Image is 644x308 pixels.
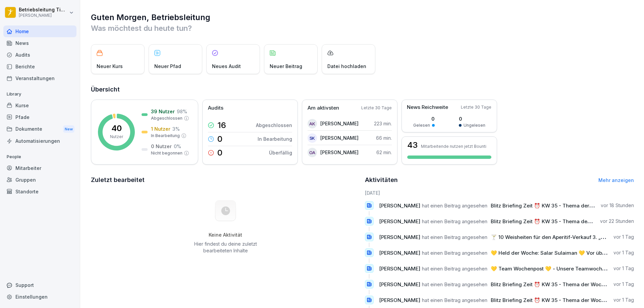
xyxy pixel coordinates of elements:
[19,7,68,13] p: Betriebsleitung Timmendorf
[320,149,359,156] p: [PERSON_NAME]
[613,297,634,303] p: vor 1 Tag
[379,265,420,272] span: [PERSON_NAME]
[598,177,634,183] a: Mehr anzeigen
[379,297,420,303] span: [PERSON_NAME]
[258,135,292,142] p: In Bearbeitung
[601,202,634,209] p: vor 18 Stunden
[3,72,76,84] a: Veranstaltungen
[91,175,360,185] h2: Zuletzt bearbeitet
[308,133,317,143] div: SK
[19,13,68,18] p: [PERSON_NAME]
[111,124,122,132] p: 40
[491,202,644,209] span: Blitz Briefing Zeit ⏰ KW 35 - Thema der Woche: Dips / Saucen
[422,202,487,209] span: hat einen Beitrag angesehen
[3,37,76,49] a: News
[320,134,359,141] p: [PERSON_NAME]
[3,186,76,197] a: Standorte
[422,218,487,225] span: hat einen Beitrag angesehen
[327,63,366,70] p: Datei hochladen
[613,281,634,288] p: vor 1 Tag
[151,133,180,139] p: In Bearbeitung
[379,218,420,225] span: [PERSON_NAME]
[308,104,339,112] p: Am aktivsten
[422,250,487,256] span: hat einen Beitrag angesehen
[379,250,420,256] span: [PERSON_NAME]
[3,279,76,291] div: Support
[422,265,487,272] span: hat einen Beitrag angesehen
[320,120,359,127] p: [PERSON_NAME]
[374,120,392,127] p: 223 min.
[217,135,222,143] p: 0
[3,61,76,72] a: Berichte
[361,105,392,111] p: Letzte 30 Tage
[3,111,76,123] a: Pfade
[3,162,76,174] a: Mitarbeiter
[3,151,76,162] p: People
[154,63,181,70] p: Neuer Pfad
[379,281,420,288] span: [PERSON_NAME]
[151,115,182,121] p: Abgeschlossen
[3,100,76,111] a: Kurse
[3,291,76,303] a: Einstellungen
[3,49,76,61] a: Audits
[422,281,487,288] span: hat einen Beitrag angesehen
[208,104,223,112] p: Audits
[3,174,76,186] a: Gruppen
[379,202,420,209] span: [PERSON_NAME]
[151,150,182,156] p: Nicht begonnen
[613,249,634,256] p: vor 1 Tag
[3,123,76,135] a: DokumenteNew
[422,297,487,303] span: hat einen Beitrag angesehen
[379,234,420,240] span: [PERSON_NAME]
[422,234,487,240] span: hat einen Beitrag angesehen
[491,218,644,225] span: Blitz Briefing Zeit ⏰ KW 35 - Thema der Woche: Dips / Saucen
[459,115,485,122] p: 0
[407,104,448,111] p: News Reichweite
[91,85,634,94] h2: Übersicht
[308,148,317,157] div: OA
[376,149,392,156] p: 62 min.
[174,143,181,150] p: 0 %
[413,115,435,122] p: 0
[600,218,634,225] p: vor 22 Stunden
[407,141,418,149] h3: 43
[3,123,76,135] div: Dokumente
[97,63,123,70] p: Neuer Kurs
[192,241,259,254] p: Hier findest du deine zuletzt bearbeiteten Inhalte
[151,125,170,132] p: 1 Nutzer
[3,135,76,147] a: Automatisierungen
[212,63,241,70] p: Neues Audit
[63,125,74,133] div: New
[376,134,392,141] p: 66 min.
[613,234,634,240] p: vor 1 Tag
[192,232,259,238] h5: Keine Aktivität
[464,122,485,128] p: Ungelesen
[91,23,634,34] p: Was möchtest du heute tun?
[177,108,187,115] p: 98 %
[151,143,172,150] p: 0 Nutzer
[172,125,180,132] p: 3 %
[421,144,486,149] p: Mitarbeitende nutzen jetzt Bounti
[110,134,123,140] p: Nutzer
[461,104,491,110] p: Letzte 30 Tage
[613,265,634,272] p: vor 1 Tag
[3,89,76,100] p: Library
[365,175,398,185] h2: Aktivitäten
[151,108,175,115] p: 39 Nutzer
[3,25,76,37] a: Home
[91,12,634,23] h1: Guten Morgen, Betriebsleitung
[217,149,222,157] p: 0
[308,119,317,128] div: AK
[270,63,302,70] p: Neuer Beitrag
